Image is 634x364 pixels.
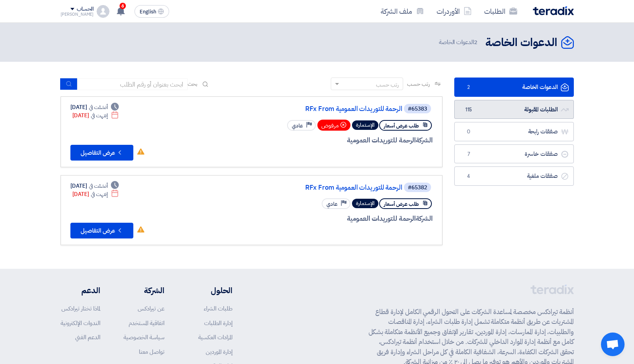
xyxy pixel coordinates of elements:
[243,135,433,146] div: الرحمة للتوريدات العمومية
[61,285,100,296] li: الدعم
[454,122,574,141] a: صفقات رابحة0
[408,185,427,190] div: #65382
[374,2,430,20] a: ملف الشركة
[77,6,94,13] div: الحساب
[61,12,94,17] div: [PERSON_NAME]
[439,38,479,47] span: الدعوات الخاصة
[139,347,164,356] a: تواصل معنا
[485,35,557,50] h2: الدعوات الخاصة
[72,111,119,120] div: [DATE]
[204,304,232,313] a: طلبات الشراء
[91,190,108,198] span: إنتهت في
[464,150,474,158] span: 7
[464,172,474,180] span: 4
[416,214,433,224] span: الشركة
[204,319,232,327] a: إدارة الطلبات
[77,78,188,90] input: ابحث بعنوان أو رقم الطلب
[245,184,402,191] a: RFx From الرحمة للتوريدات العمومية
[454,144,574,164] a: صفقات خاسرة7
[454,100,574,119] a: الطلبات المقبولة115
[430,2,478,20] a: الأوردرات
[245,105,402,113] a: RFx From الرحمة للتوريدات العمومية
[120,3,126,9] span: 6
[70,182,119,190] div: [DATE]
[140,9,156,15] span: English
[601,333,625,356] div: دردشة مفتوحة
[326,200,337,208] span: عادي
[292,122,303,129] span: عادي
[70,223,133,238] button: عرض التفاصيل
[384,122,419,129] span: طلب عرض أسعار
[478,2,523,20] a: الطلبات
[97,5,109,18] img: profile_test.png
[70,145,133,161] button: عرض التفاصيل
[89,182,108,190] span: أنشئت في
[352,120,378,130] div: الإستمارة
[89,103,108,111] span: أنشئت في
[206,347,232,356] a: إدارة الموردين
[416,135,433,145] span: الشركة
[352,199,378,208] div: الإستمارة
[188,285,232,296] li: الحلول
[474,38,477,46] span: 2
[317,120,350,131] div: مرفوض
[408,106,427,112] div: #65383
[376,81,399,89] div: رتب حسب
[464,106,474,114] span: 115
[198,333,232,342] a: المزادات العكسية
[188,80,198,88] span: بحث
[533,6,574,15] img: Teradix logo
[123,285,164,296] li: الشركة
[384,200,419,208] span: طلب عرض أسعار
[61,304,100,313] a: لماذا تختار تيرادكس
[454,78,574,97] a: الدعوات الخاصة2
[135,5,169,18] button: English
[91,111,108,120] span: إنتهت في
[464,83,474,91] span: 2
[75,333,100,342] a: الدعم الفني
[72,190,119,198] div: [DATE]
[243,214,433,224] div: الرحمة للتوريدات العمومية
[454,166,574,186] a: صفقات ملغية4
[70,103,119,111] div: [DATE]
[464,128,474,136] span: 0
[129,319,164,327] a: اتفاقية المستخدم
[407,80,429,88] span: رتب حسب
[138,304,164,313] a: عن تيرادكس
[61,319,100,327] a: الندوات الإلكترونية
[123,333,164,342] a: سياسة الخصوصية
